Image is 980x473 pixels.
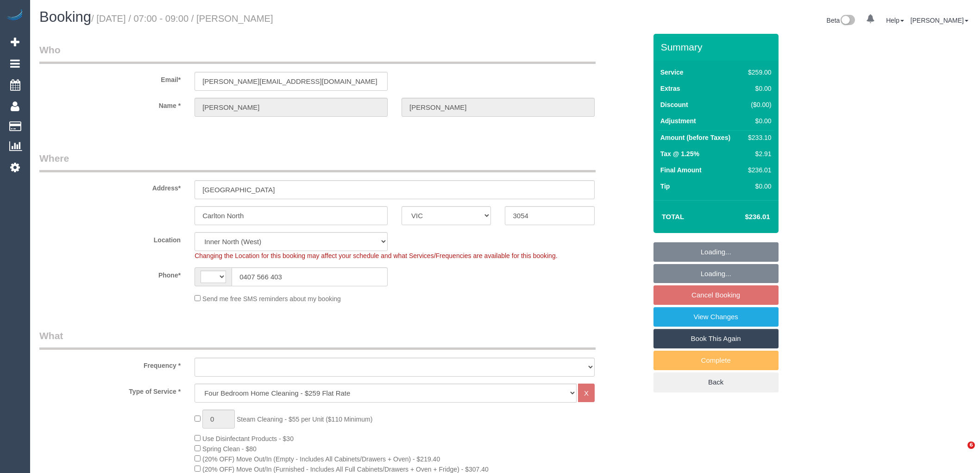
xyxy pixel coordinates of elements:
label: Phone* [32,267,188,280]
label: Amount (before Taxes) [660,133,730,142]
h4: $236.01 [717,213,770,221]
label: Name * [32,98,188,110]
div: $0.00 [744,182,771,191]
h3: Summary [661,42,774,52]
label: Tip [660,182,670,191]
span: Use Disinfectant Products - $30 [202,435,294,442]
span: 6 [967,441,975,449]
div: $0.00 [744,84,771,93]
span: (20% OFF) Move Out/In (Empty - Includes All Cabinets/Drawers + Oven) - $219.40 [202,455,440,463]
legend: Who [39,43,596,64]
label: Final Amount [660,165,702,175]
div: $236.01 [744,165,771,175]
label: Type of Service * [32,384,188,396]
span: Booking [39,9,91,25]
a: View Changes [653,307,779,327]
span: (20% OFF) Move Out/In (Furnished - Includes All Full Cabinets/Drawers + Oven + Fridge) - $307.40 [202,466,489,473]
label: Frequency * [32,358,188,370]
img: Automaid Logo [6,9,24,22]
span: Changing the Location for this booking may affect your schedule and what Services/Frequencies are... [195,252,557,259]
a: Beta [827,17,855,24]
input: Post Code* [505,206,594,225]
a: Back [653,372,779,392]
input: First Name* [195,98,388,117]
label: Service [660,68,684,77]
label: Discount [660,100,688,109]
label: Address* [32,180,188,193]
input: Suburb* [195,206,388,225]
span: Spring Clean - $80 [202,445,257,453]
iframe: Intercom live chat [949,441,971,464]
legend: Where [39,151,596,172]
div: $0.00 [744,116,771,126]
div: $233.10 [744,133,771,142]
small: / [DATE] / 07:00 - 09:00 / [PERSON_NAME] [91,13,273,24]
span: Steam Cleaning - $55 per Unit ($110 Minimum) [237,416,372,423]
input: Email* [195,72,388,91]
span: Send me free SMS reminders about my booking [202,295,341,303]
img: New interface [840,15,855,27]
label: Tax @ 1.25% [660,149,699,158]
label: Extras [660,84,680,93]
input: Last Name* [402,98,595,117]
label: Location [32,232,188,245]
div: $259.00 [744,68,771,77]
label: Adjustment [660,116,696,126]
label: Email* [32,72,188,84]
a: Book This Again [653,329,779,348]
a: [PERSON_NAME] [911,17,968,24]
strong: Total [662,213,685,221]
legend: What [39,329,596,350]
div: ($0.00) [744,100,771,109]
input: Phone* [232,267,388,286]
a: Help [886,17,904,24]
div: $2.91 [744,149,771,158]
